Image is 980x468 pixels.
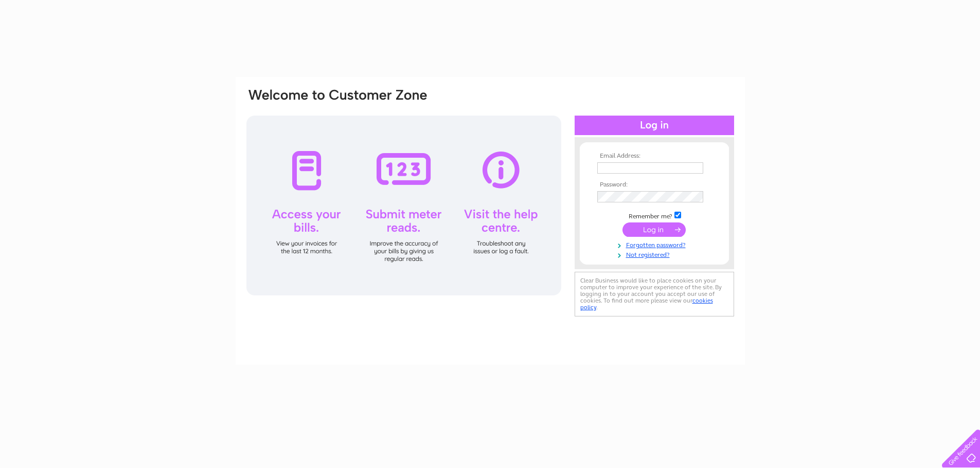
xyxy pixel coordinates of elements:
div: Clear Business would like to place cookies on your computer to improve your experience of the sit... [575,272,734,316]
th: Password: [595,181,714,189]
a: cookies policy [580,297,713,311]
td: Remember me? [595,210,714,220]
th: Email Address: [595,153,714,160]
a: Forgotten password? [597,239,714,249]
a: Not registered? [597,249,714,259]
input: Submit [622,222,686,237]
